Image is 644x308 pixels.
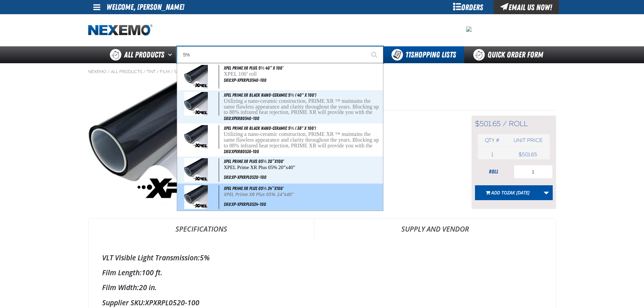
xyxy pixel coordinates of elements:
[464,46,556,63] a: Quick Order Form
[506,134,549,147] th: Unit price
[88,69,106,74] a: Nexemo
[102,253,200,262] label: VLT Visible Light Transmission:
[509,119,528,128] span: roll
[475,185,540,200] button: Add toZak [DATE]
[224,132,382,160] p: Utilizing a nano-ceramic construction, PRIME XR ™ maintains the same flawless appearance and clar...
[478,134,507,147] th: Qty #
[102,298,145,307] label: Supplier SKU:
[229,98,556,108] p: SKU:
[224,116,259,121] span: SKU:XPXRB0540-100
[102,268,542,277] div: 100 ft.
[506,150,549,159] td: $501.65
[224,165,382,170] p: XPEL Prime XR Plus 05% 20”x40”
[224,98,382,127] p: Utilizing a nano-ceramic construction, PRIME XR ™ maintains the same flawless appearance and clar...
[184,125,208,149] img: 611d5b0e27661181981839-XPEL-Tint-Roll.jpg
[314,219,556,239] a: Supply and Vendor
[184,65,208,89] img: 611d5b0e27661181981839-XPEL-Tint-Roll.jpg
[143,69,146,74] span: /
[224,186,284,191] span: XPEL Prime XR Plus 05% 24”x100'
[224,202,266,207] span: SKU:XP-XPXRPL0524-100
[88,24,152,36] a: Home
[466,26,472,32] img: 2e6c90364dd23602ace24518b318203c.jpeg
[507,189,529,196] span: Zak [DATE]
[383,46,464,63] button: You have 11 Shopping Lists. Open to view details
[475,119,501,128] span: $501.65
[503,119,507,128] span: /
[224,77,266,83] span: SKU:XP-XPXRPL0540-100
[224,192,382,197] p: XPEL Prime XR Plus 05% 24”x40”
[224,71,382,77] p: XPEL 100’ roll
[177,46,383,63] input: Search
[147,69,156,74] a: Tint
[102,283,139,292] label: Film Width:
[184,158,208,182] img: 611d5b0e27661181981839-XPEL-Tint-Roll.jpg
[491,151,493,158] span: 1
[514,165,553,179] input: Product Quantity
[89,219,314,239] a: Specifications
[102,253,542,262] div: 5%
[540,185,553,200] a: More Actions
[491,189,529,196] span: Add to
[171,69,173,74] span: /
[88,24,152,36] img: Nexemo logo
[102,283,542,292] div: 20 in.
[174,69,238,74] a: Standard Window Tint Film
[184,92,208,116] img: 611d5b0e27661181981839-XPEL-Tint-Roll.jpg
[157,69,159,74] span: /
[224,92,316,98] span: XPEL PRIME XR Black Nano-Ceramic 5% ( 40" x 100')
[88,69,556,74] nav: Breadcrumbs
[166,46,177,63] button: Open All Products pages
[229,78,556,96] h1: XPEL Prime XR Plus 05% 20”x100'
[224,149,259,154] span: SKU:XPXRB0536-100
[184,185,208,209] img: 611d5b0e27661181981839-XPEL-Tint-Roll.jpg
[405,50,456,60] span: Shopping Lists
[160,69,170,74] a: Film
[102,298,542,307] div: XPXRPL0520-100
[405,50,411,60] strong: 11
[224,65,283,71] span: XPEL PRIME XR PLUS 5% 40” x 100’
[224,174,266,180] span: SKU:XP-XPXRPL0520-100
[102,268,142,277] label: Film Length:
[366,46,383,63] button: Start Searching
[89,78,216,206] img: XPEL Prime XR Plus 05% 20”x100'
[475,168,512,175] div: roll
[224,125,316,131] span: XPEL PRIME XR Black Nano-Ceramic 5% ( 36" x 100')
[108,69,110,74] span: /
[124,49,164,61] span: All Products
[224,159,284,164] span: XPEL Prime XR Plus 05% 20”x100'
[111,69,142,74] a: All Products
